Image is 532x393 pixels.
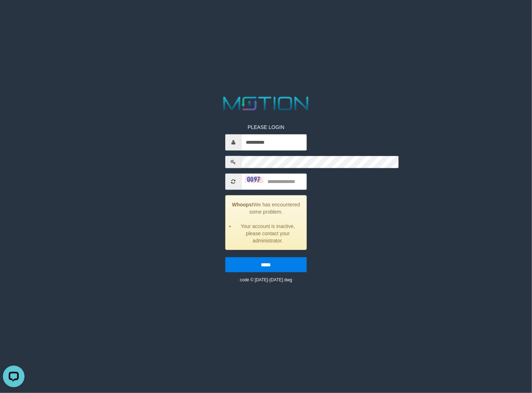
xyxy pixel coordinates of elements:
[3,3,25,24] button: Open LiveChat chat widget
[240,277,292,282] small: code © [DATE]-[DATE] dwg
[235,223,301,244] li: Your account is inactive, please contact your administrator.
[232,202,254,207] strong: Whoops!
[225,124,307,131] p: PLEASE LOGIN
[245,176,263,183] img: captcha
[220,94,312,113] img: MOTION_logo.png
[225,195,307,250] div: We has encountered some problem.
